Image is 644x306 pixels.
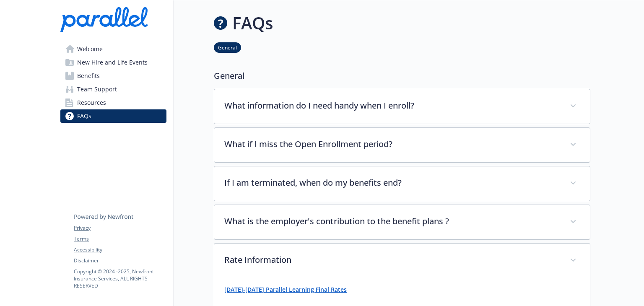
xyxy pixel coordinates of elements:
a: General [214,43,241,51]
span: Welcome [77,42,103,56]
p: What information do I need handy when I enroll? [224,99,560,112]
p: If I am terminated, when do my benefits end? [224,176,560,189]
a: Privacy [74,224,166,232]
div: What if I miss the Open Enrollment period? [214,128,590,162]
h1: FAQs [232,10,273,36]
p: Rate Information [224,254,560,266]
a: [DATE]-[DATE] Parallel Learning Final Rates [224,285,347,293]
div: Rate Information [214,244,590,278]
span: Team Support [77,83,117,96]
span: New Hire and Life Events [77,56,148,69]
a: New Hire and Life Events [60,56,166,69]
a: Resources [60,96,166,109]
span: FAQs [77,109,91,123]
a: Disclaimer [74,257,166,265]
div: If I am terminated, when do my benefits end? [214,166,590,201]
a: Welcome [60,42,166,56]
div: What information do I need handy when I enroll? [214,89,590,124]
span: Resources [77,96,106,109]
a: Benefits [60,69,166,83]
p: Copyright © 2024 - 2025 , Newfront Insurance Services, ALL RIGHTS RESERVED [74,268,166,289]
a: Team Support [60,83,166,96]
p: General [214,70,590,82]
a: FAQs [60,109,166,123]
a: Accessibility [74,246,166,254]
span: Benefits [77,69,100,83]
div: What is the employer's contribution to the benefit plans ? [214,205,590,239]
p: What if I miss the Open Enrollment period? [224,138,560,150]
a: Terms [74,235,166,243]
p: What is the employer's contribution to the benefit plans ? [224,215,560,228]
